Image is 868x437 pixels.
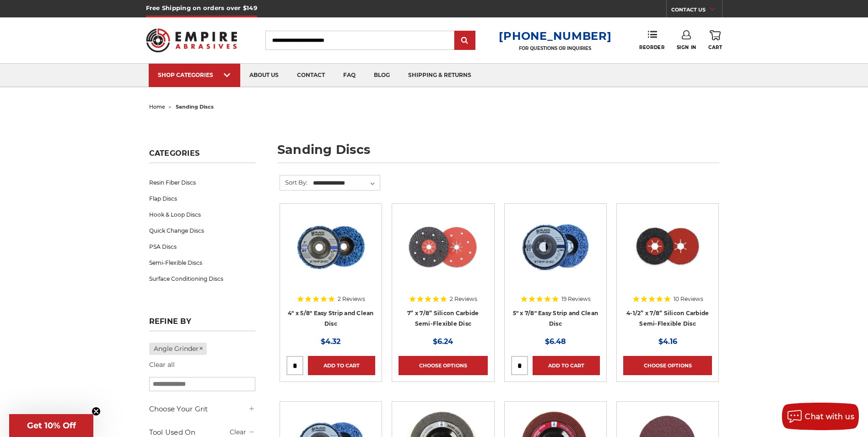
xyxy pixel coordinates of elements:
a: Reorder [639,30,664,50]
a: about us [240,64,288,87]
a: home [149,104,165,110]
span: Sign In [677,44,696,50]
button: Chat with us [782,403,859,430]
img: 4.5" x 7/8" Silicon Carbide Semi Flex Disc [631,210,704,284]
button: Close teaser [92,407,101,416]
a: blue clean and strip disc [511,210,600,299]
a: Angle Grinder [149,343,207,355]
span: 19 Reviews [561,296,591,302]
span: $4.32 [321,337,340,346]
a: Clear all [149,361,175,369]
a: Cart [708,30,722,50]
select: Sort By: [312,176,380,190]
h5: Categories [149,149,255,163]
a: faq [334,64,365,87]
a: [PHONE_NUMBER] [499,29,611,43]
h1: sanding discs [277,143,719,163]
span: Chat with us [805,412,854,421]
a: Hook & Loop Discs [149,207,255,223]
span: 2 Reviews [450,296,477,302]
a: blog [365,64,399,87]
span: Reorder [639,44,664,50]
a: 4.5" x 7/8" Silicon Carbide Semi Flex Disc [623,210,712,299]
a: CONTACT US [671,5,722,17]
img: blue clean and strip disc [519,210,592,284]
a: 7” x 7/8” Silicon Carbide Semi-Flexible Disc [407,310,479,327]
h5: Refine by [149,317,255,331]
a: 4-1/2” x 7/8” Silicon Carbide Semi-Flexible Disc [626,310,709,327]
span: 2 Reviews [338,296,365,302]
span: sanding discs [176,104,214,110]
span: $4.16 [658,337,677,346]
a: Choose Options [623,356,712,375]
p: FOR QUESTIONS OR INQUIRIES [499,45,611,51]
a: shipping & returns [399,64,480,87]
a: 7" x 7/8" Silicon Carbide Semi Flex Disc [399,210,487,299]
span: $6.48 [545,337,566,346]
h5: Choose Your Grit [149,404,255,415]
input: Submit [456,32,474,50]
a: Quick Change Discs [149,223,255,239]
a: Flap Discs [149,191,255,207]
span: $6.24 [433,337,453,346]
img: 7" x 7/8" Silicon Carbide Semi Flex Disc [406,210,480,284]
a: PSA Discs [149,239,255,255]
a: Choose Options [399,356,487,375]
span: Cart [708,44,722,50]
span: 10 Reviews [674,296,703,302]
a: Semi-Flexible Discs [149,255,255,271]
a: Clear [230,428,246,436]
a: Resin Fiber Discs [149,175,255,191]
a: 4" x 5/8" Easy Strip and Clean Disc [288,310,374,327]
a: 4" x 5/8" easy strip and clean discs [286,210,375,299]
a: Add to Cart [533,356,600,375]
img: Empire Abrasives [146,22,237,58]
span: Get 10% Off [27,421,76,431]
a: Add to Cart [308,356,375,375]
img: 4" x 5/8" easy strip and clean discs [294,210,367,284]
label: Sort By: [280,175,307,189]
div: SHOP CATEGORIES [158,71,231,78]
a: Surface Conditioning Discs [149,271,255,287]
a: contact [288,64,334,87]
a: 5" x 7/8" Easy Strip and Clean Disc [513,310,598,327]
div: Get 10% OffClose teaser [9,414,93,437]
